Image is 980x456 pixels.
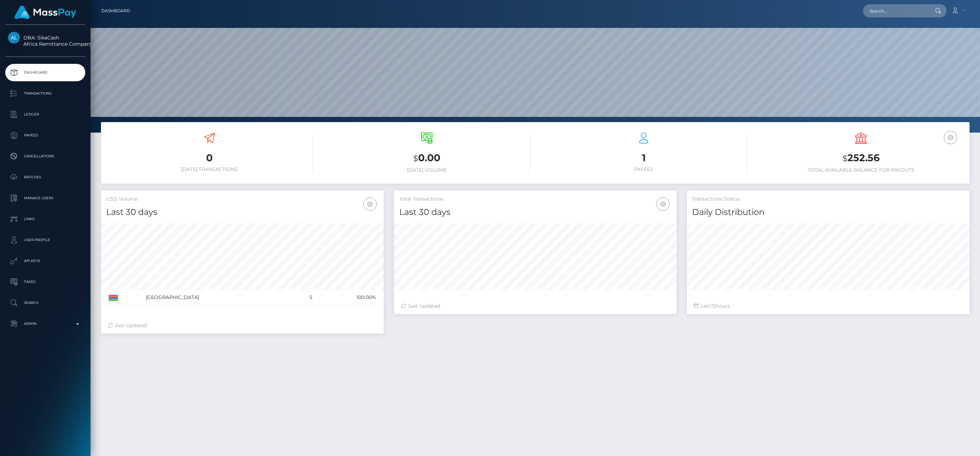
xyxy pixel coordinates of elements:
[8,88,83,99] p: Transactions
[5,106,85,123] a: Ledger
[401,302,670,310] div: Just Updated
[5,294,85,312] a: Search
[399,206,672,218] h4: Last 30 days
[101,3,130,18] a: Dashboard
[692,196,964,203] h5: Transactions Status
[14,6,76,19] img: MassPay Logo
[8,298,83,308] p: Search
[758,151,964,165] h3: 252.56
[108,322,377,329] div: Just Updated
[8,109,83,120] p: Ledger
[8,172,83,182] p: Batches
[8,151,83,162] p: Cancellations
[5,127,85,144] a: Payees
[5,64,85,81] a: Dashboard
[541,151,747,165] h3: 1
[8,214,83,224] p: Links
[106,151,313,165] h3: 0
[842,154,847,163] small: $
[5,35,85,47] span: DBA: SikaCash Africa Remittance Company LLC
[694,302,963,310] div: Last hours
[5,252,85,270] a: API Keys
[323,167,530,173] h6: [DATE] Volume
[758,167,964,173] h6: Total Available Balance for Payouts
[5,315,85,332] a: Admin
[8,130,83,141] p: Payees
[5,85,85,102] a: Transactions
[399,196,672,203] h5: Total Transactions
[541,166,747,172] h6: Payees
[8,235,83,245] p: User Profile
[413,154,418,163] small: $
[8,256,83,266] p: API Keys
[5,189,85,207] a: Manage Users
[8,319,83,329] p: Admin
[5,169,85,186] a: Batches
[106,196,378,203] h5: USD Volume
[5,210,85,228] a: Links
[323,151,530,165] h3: 0.00
[711,303,716,309] span: 72
[8,193,83,203] p: Manage Users
[106,166,313,172] h6: [DATE] Transactions
[863,4,928,17] input: Search...
[8,32,20,44] img: Africa Remittance Company LLC
[8,67,83,78] p: Dashboard
[106,206,378,218] h4: Last 30 days
[8,277,83,287] p: Taxes
[5,148,85,165] a: Cancellations
[109,295,118,301] img: GM.png
[315,290,378,306] td: 100.00%
[295,290,315,306] td: 5
[143,290,295,306] td: [GEOGRAPHIC_DATA]
[692,206,964,218] h4: Daily Distribution
[5,231,85,249] a: User Profile
[5,273,85,291] a: Taxes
